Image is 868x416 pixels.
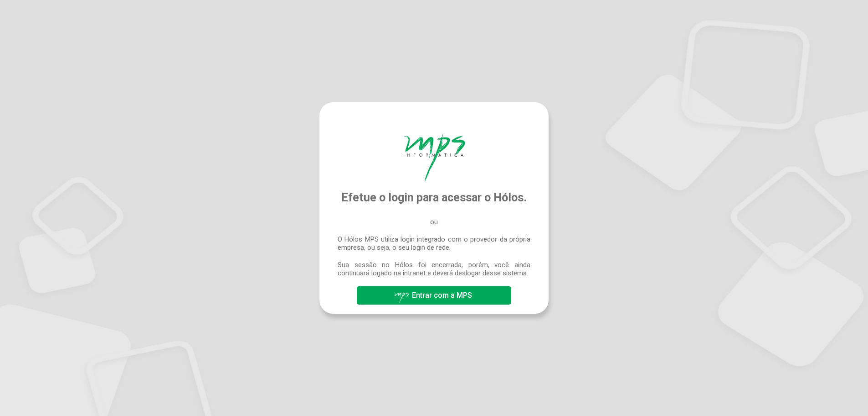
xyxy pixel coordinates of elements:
[403,134,465,182] img: Hólos Mps Digital
[412,291,472,300] span: Entrar com a MPS
[338,261,530,277] span: Sua sessão no Hólos foi encerrada, porém, você ainda continuará logado na intranet e deverá deslo...
[430,218,438,226] span: ou
[341,191,527,204] span: Efetue o login para acessar o Hólos.
[338,235,530,252] span: O Hólos MPS utiliza login integrado com o provedor da própria empresa, ou seja, o seu login de rede.
[357,286,511,305] button: Entrar com a MPS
